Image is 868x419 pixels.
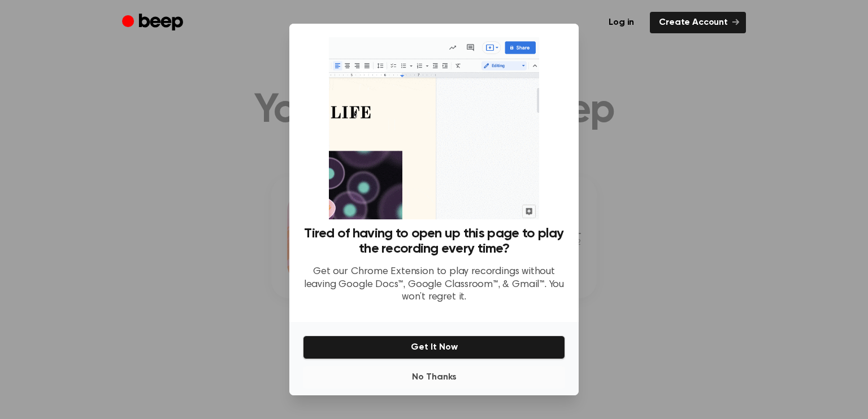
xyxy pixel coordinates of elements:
[303,366,565,389] button: No Thanks
[650,12,746,33] a: Create Account
[303,226,565,257] h3: Tired of having to open up this page to play the recording every time?
[303,336,565,359] button: Get It Now
[303,266,565,304] p: Get our Chrome Extension to play recordings without leaving Google Docs™, Google Classroom™, & Gm...
[329,37,539,219] img: Beep extension in action
[600,12,643,33] a: Log in
[122,12,186,34] a: Beep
